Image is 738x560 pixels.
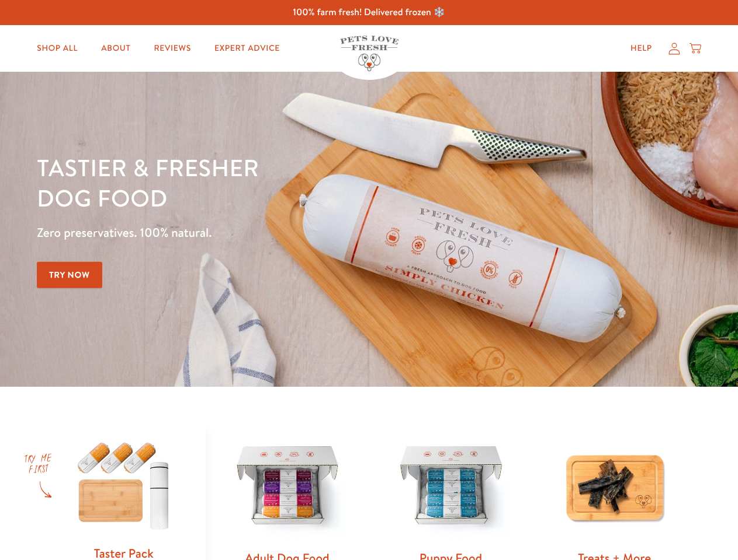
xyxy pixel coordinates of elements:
a: Help [621,37,661,60]
a: Reviews [144,37,200,60]
a: Expert Advice [205,37,289,60]
p: Zero preservatives. 100% natural. [37,222,480,243]
a: Try Now [37,262,102,288]
a: Shop All [27,37,87,60]
img: Pets Love Fresh [340,36,399,71]
a: About [92,37,140,60]
h1: Tastier & fresher dog food [37,152,480,213]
